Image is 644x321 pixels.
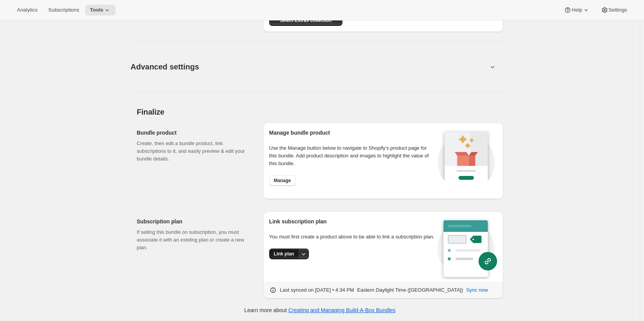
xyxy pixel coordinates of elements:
[137,218,251,225] h2: Subscription plan
[596,5,632,15] button: Settings
[462,284,492,296] button: Sync now
[298,248,309,259] button: More actions
[137,107,503,117] h2: Finalize
[572,7,582,13] span: Help
[274,177,291,184] span: Manage
[48,7,79,13] span: Subscriptions
[269,129,435,137] h2: Manage bundle product
[466,286,488,294] span: Sync now
[131,61,199,73] span: Advanced settings
[357,286,463,294] p: Eastern Daylight Time ([GEOGRAPHIC_DATA])
[137,129,251,137] h2: Bundle product
[137,228,251,252] p: If selling this bundle on subscription, you must associate it with an existing plan or create a n...
[12,5,42,15] button: Analytics
[559,5,594,15] button: Help
[280,17,332,24] span: Select Extras collection
[44,5,84,15] button: Subscriptions
[90,7,103,13] span: Tools
[244,306,395,314] p: Learn more about
[269,144,435,167] p: Use the Manage button below to navigate to Shopify’s product page for this bundle. Add product de...
[288,307,396,313] a: Creating and Managing Build-A-Box Bundles
[137,140,251,163] p: Create, then edit a bundle product, link subscriptions to it, and easily preview & edit your bund...
[269,15,342,26] button: Select Extras collection
[85,5,116,15] button: Tools
[269,248,299,259] button: Link plan
[609,7,627,13] span: Settings
[274,251,294,257] span: Link plan
[17,7,37,13] span: Analytics
[269,175,296,186] button: Manage
[269,218,437,225] h2: Link subscription plan
[280,286,354,294] p: Last synced on [DATE] • 4:34 PM
[269,233,437,241] p: You must first create a product above to be able to link a subscription plan.
[126,52,492,81] button: Advanced settings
